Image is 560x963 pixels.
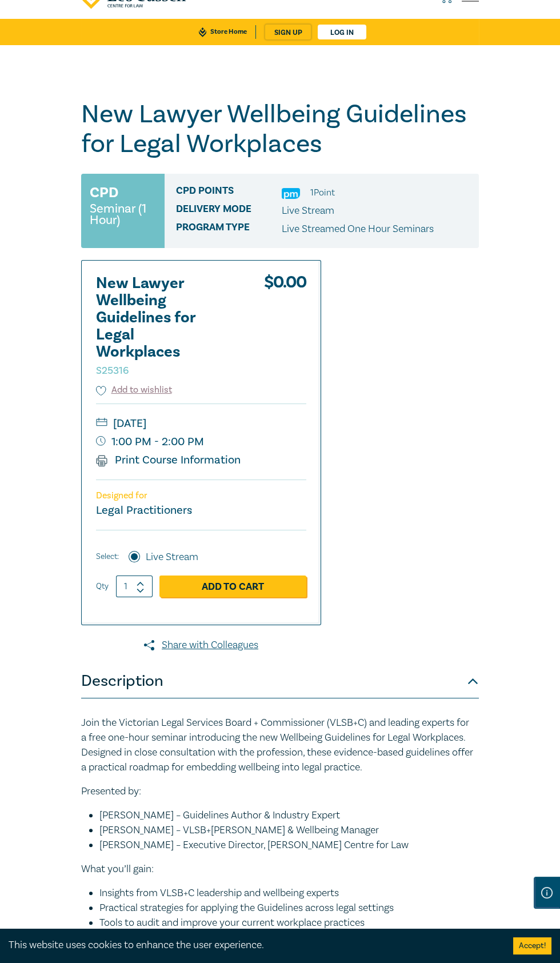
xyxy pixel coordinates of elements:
span: Live Stream [282,204,334,217]
a: Share with Colleagues [81,638,321,653]
a: Print Course Information [96,453,241,467]
span: Delivery Mode [176,203,282,218]
label: Live Stream [146,550,198,565]
a: sign up [265,25,311,39]
label: Qty [96,580,109,593]
img: Practice Management & Business Skills [282,188,300,199]
a: Log in [318,25,366,39]
small: 1:00 PM - 2:00 PM [96,433,306,451]
a: Add to Cart [159,576,306,597]
a: Store Home [190,25,256,39]
small: Legal Practitioners [96,503,192,518]
li: Practical strategies for applying the Guidelines across legal settings [99,901,479,916]
p: Presented by: [81,784,479,799]
p: What you’ll gain: [81,862,479,877]
h1: New Lawyer Wellbeing Guidelines for Legal Workplaces [81,99,479,159]
div: This website uses cookies to enhance the user experience. [9,938,496,953]
div: $ 0.00 [263,275,306,383]
li: Tools to audit and improve your current workplace practices [99,916,479,930]
p: Live Streamed One Hour Seminars [282,222,434,237]
li: 1 Point [310,185,335,200]
img: Information Icon [541,887,553,898]
span: CPD Points [176,185,282,200]
p: Designed for [96,490,306,501]
small: S25316 [96,364,129,377]
small: [DATE] [96,414,306,433]
li: [PERSON_NAME] – Executive Director, [PERSON_NAME] Centre for Law [99,838,479,853]
button: Add to wishlist [96,383,172,397]
button: Accept cookies [513,937,551,954]
input: 1 [116,576,153,597]
p: Join the Victorian Legal Services Board + Commissioner (VLSB+C) and leading experts for a free on... [81,716,479,775]
span: Select: [96,550,119,563]
button: Description [81,664,479,698]
h2: New Lawyer Wellbeing Guidelines for Legal Workplaces [96,275,222,378]
li: Insights from VLSB+C leadership and wellbeing experts [99,886,479,901]
small: Seminar (1 Hour) [90,203,156,226]
li: [PERSON_NAME] – VLSB+[PERSON_NAME] & Wellbeing Manager [99,823,479,838]
li: [PERSON_NAME] – Guidelines Author & Industry Expert [99,808,479,823]
span: Program type [176,222,282,237]
h3: CPD [90,182,118,203]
